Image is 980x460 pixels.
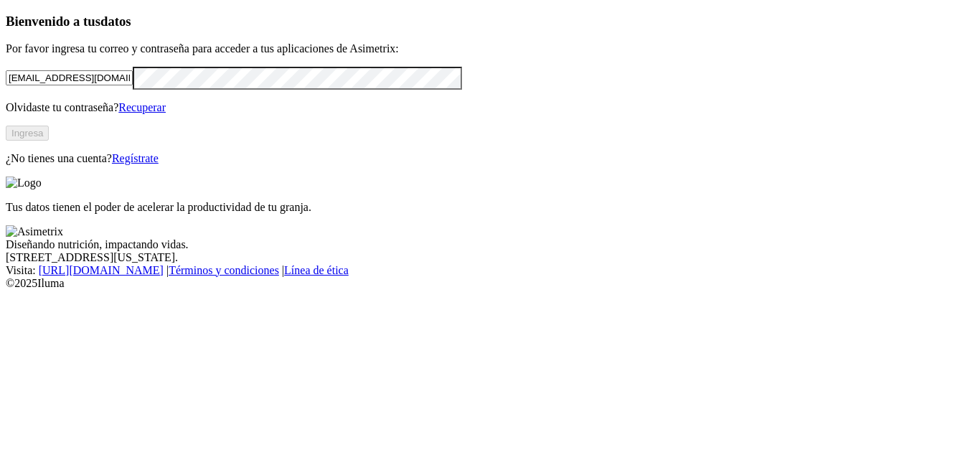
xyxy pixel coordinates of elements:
p: Olvidaste tu contraseña? [6,101,974,114]
div: © 2025 Iluma [6,277,974,290]
p: ¿No tienes una cuenta? [6,152,974,165]
p: Por favor ingresa tu correo y contraseña para acceder a tus aplicaciones de Asimetrix: [6,42,974,55]
img: Logo [6,177,42,189]
a: Línea de ética [284,264,349,276]
span: datos [100,14,131,29]
a: Recuperar [118,101,166,113]
div: Visita : | | [6,264,974,277]
img: Asimetrix [6,225,63,238]
p: Tus datos tienen el poder de acelerar la productividad de tu granja. [6,201,974,214]
button: Ingresa [6,126,49,141]
a: Regístrate [112,152,159,164]
a: Términos y condiciones [169,264,279,276]
div: Diseñando nutrición, impactando vidas. [6,238,974,251]
a: [URL][DOMAIN_NAME] [39,264,164,276]
h3: Bienvenido a tus [6,14,974,29]
input: Tu correo [6,70,133,85]
div: [STREET_ADDRESS][US_STATE]. [6,251,974,264]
